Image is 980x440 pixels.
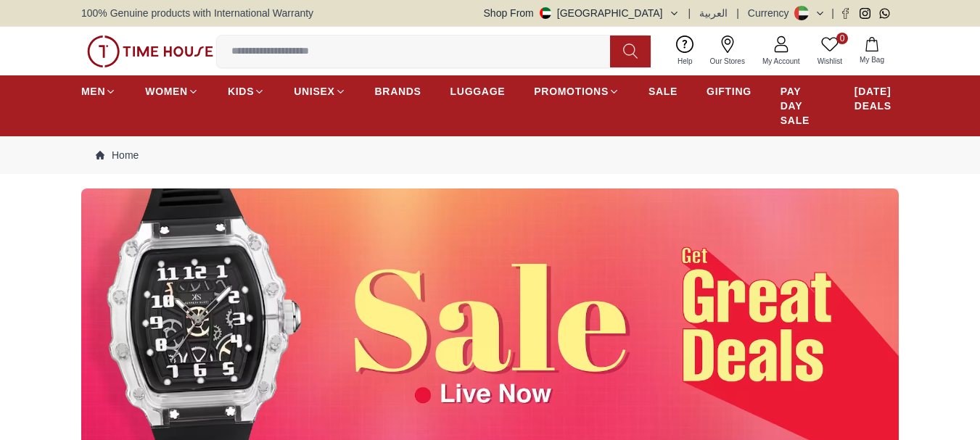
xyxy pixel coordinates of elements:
a: UNISEX [294,78,345,104]
button: العربية [699,6,728,20]
span: Our Stores [704,56,751,67]
a: 0Wishlist [809,33,851,70]
span: KIDS [228,84,254,99]
a: Help [669,33,701,70]
span: GIFTING [707,84,752,99]
button: Shop From[GEOGRAPHIC_DATA] [484,6,680,20]
a: MEN [81,78,116,104]
a: WOMEN [145,78,199,104]
img: ... [87,36,213,67]
a: Facebook [840,8,851,19]
span: PAY DAY SALE [781,84,825,128]
a: SALE [648,78,678,104]
span: Help [672,56,699,67]
span: | [831,6,834,20]
span: WOMEN [145,84,188,99]
span: 100% Genuine products with International Warranty [81,6,313,20]
img: United Arab Emirates [540,7,551,19]
nav: Breadcrumb [81,136,899,174]
a: Instagram [860,8,870,19]
span: Wishlist [812,56,848,67]
a: LUGGAGE [450,78,506,104]
span: BRANDS [375,84,421,99]
span: UNISEX [294,84,334,99]
span: | [736,6,739,20]
span: PROMOTIONS [534,84,609,99]
span: My Account [757,56,806,67]
a: [DATE] DEALS [855,78,899,119]
span: [DATE] DEALS [855,84,899,113]
a: Home [96,148,139,162]
a: PAY DAY SALE [781,78,825,133]
div: Currency [748,6,795,20]
span: SALE [648,84,678,99]
a: BRANDS [375,78,421,104]
a: PROMOTIONS [534,78,619,104]
a: Whatsapp [879,8,890,19]
a: Our Stores [701,33,754,70]
a: KIDS [228,78,265,104]
span: MEN [81,84,105,99]
a: GIFTING [707,78,752,104]
span: | [688,6,691,20]
button: My Bag [851,34,893,68]
span: LUGGAGE [450,84,506,99]
span: 0 [836,33,848,44]
span: My Bag [854,54,890,65]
